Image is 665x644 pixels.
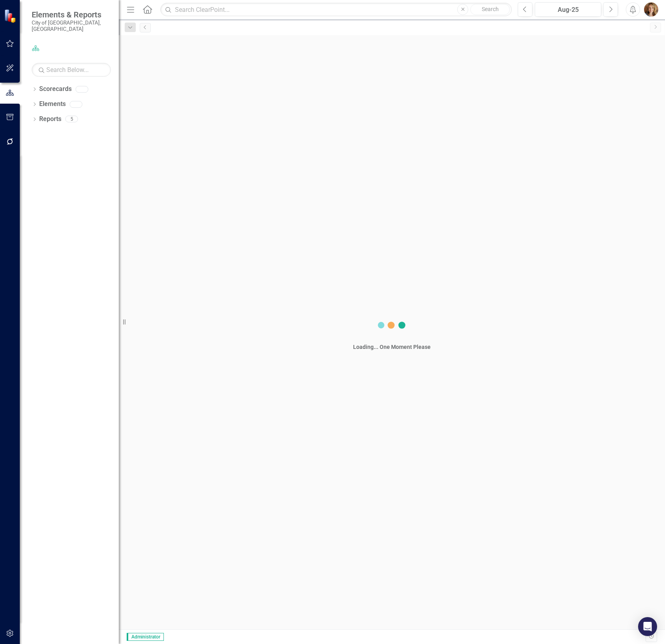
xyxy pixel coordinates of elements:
[32,63,111,77] input: Search Below...
[127,633,164,641] span: Administrator
[482,6,499,12] span: Search
[160,3,512,17] input: Search ClearPoint...
[638,617,657,636] div: Open Intercom Messenger
[535,2,601,17] button: Aug-25
[470,4,510,15] button: Search
[353,343,431,351] div: Loading... One Moment Please
[32,10,111,19] span: Elements & Reports
[644,2,658,17] img: Nichole Plowman
[39,100,66,109] a: Elements
[538,5,598,15] div: Aug-25
[4,9,18,23] img: ClearPoint Strategy
[32,19,111,32] small: City of [GEOGRAPHIC_DATA], [GEOGRAPHIC_DATA]
[39,115,61,124] a: Reports
[39,85,72,94] a: Scorecards
[65,116,78,123] div: 5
